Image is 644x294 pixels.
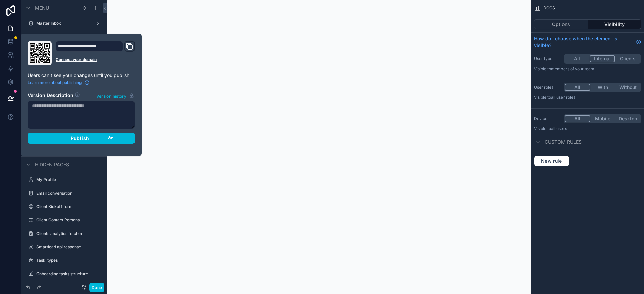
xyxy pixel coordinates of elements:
[543,5,555,11] span: DOCS
[28,80,82,85] span: Learn more about publishing
[534,35,641,49] a: How do I choose when the element is visible?
[36,231,99,236] label: Clients analytics fetcher
[89,283,104,292] button: Done
[96,92,135,99] button: Version history
[36,177,99,182] label: My Profile
[534,35,633,49] span: How do I choose when the element is visible?
[615,115,640,122] button: Desktop
[28,72,135,79] p: Users can't see your changes until you publish.
[565,84,590,91] button: All
[565,115,590,122] button: All
[615,84,640,91] button: Without
[28,92,73,99] h2: Version Description
[35,161,69,168] span: Hidden pages
[36,271,99,277] label: Onboarding tasks structure
[590,55,615,62] button: Internal
[36,217,99,223] label: Client Contact Persons
[36,191,99,196] label: Email conversation
[36,20,90,26] label: Master Inbox
[534,116,561,121] label: Device
[534,85,561,90] label: User roles
[71,135,89,141] span: Publish
[534,66,641,72] p: Visible to
[534,95,641,100] p: Visible to
[590,84,615,91] button: With
[36,258,99,263] label: Task_types
[534,156,569,166] button: New rule
[615,55,640,62] button: Clients
[588,19,642,29] button: Visibility
[28,80,90,85] a: Learn more about publishing
[545,139,582,145] span: Custom rules
[96,92,126,99] span: Version history
[551,66,594,71] span: Members of your team
[534,19,588,29] button: Options
[36,244,99,250] label: Smartlead api response
[56,41,135,65] div: Domain and Custom Link
[590,115,615,122] button: Mobile
[35,5,49,11] span: Menu
[28,133,135,144] button: Publish
[551,126,567,131] span: all users
[565,55,590,62] button: All
[36,204,99,209] label: Client Kickoff form
[534,126,641,131] p: Visible to
[551,95,575,100] span: All user roles
[56,57,135,62] a: Connect your domain
[534,56,561,61] label: User type
[538,158,565,164] span: New rule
